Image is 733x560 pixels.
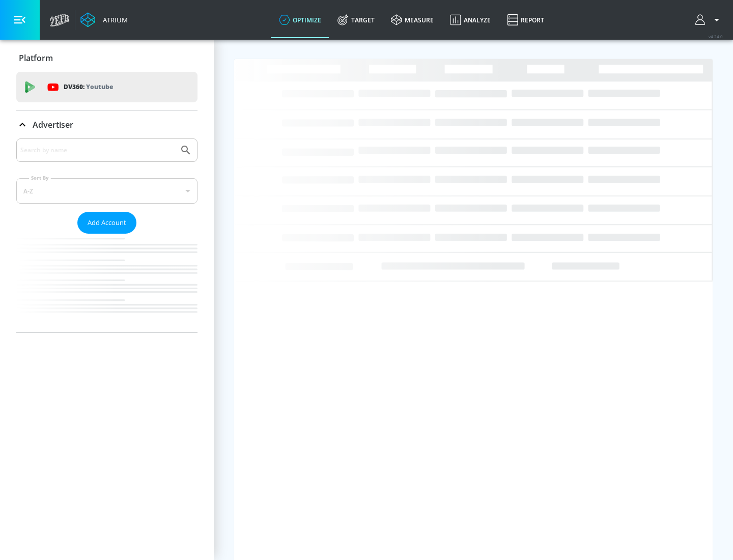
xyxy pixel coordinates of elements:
[709,34,723,39] span: v 4.24.0
[442,2,499,38] a: Analyze
[33,119,73,130] p: Advertiser
[99,15,128,24] div: Atrium
[88,217,126,229] span: Add Account
[86,81,113,92] p: Youtube
[16,178,198,204] div: A-Z
[16,138,198,332] div: Advertiser
[383,2,442,38] a: measure
[16,72,198,102] div: DV360: Youtube
[64,81,113,93] p: DV360:
[77,212,136,234] button: Add Account
[16,234,198,332] nav: list of Advertiser
[16,110,198,139] div: Advertiser
[499,2,552,38] a: Report
[20,144,175,157] input: Search by name
[16,44,198,72] div: Platform
[19,52,53,64] p: Platform
[271,2,329,38] a: optimize
[29,175,51,181] label: Sort By
[80,12,128,27] a: Atrium
[329,2,383,38] a: Target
